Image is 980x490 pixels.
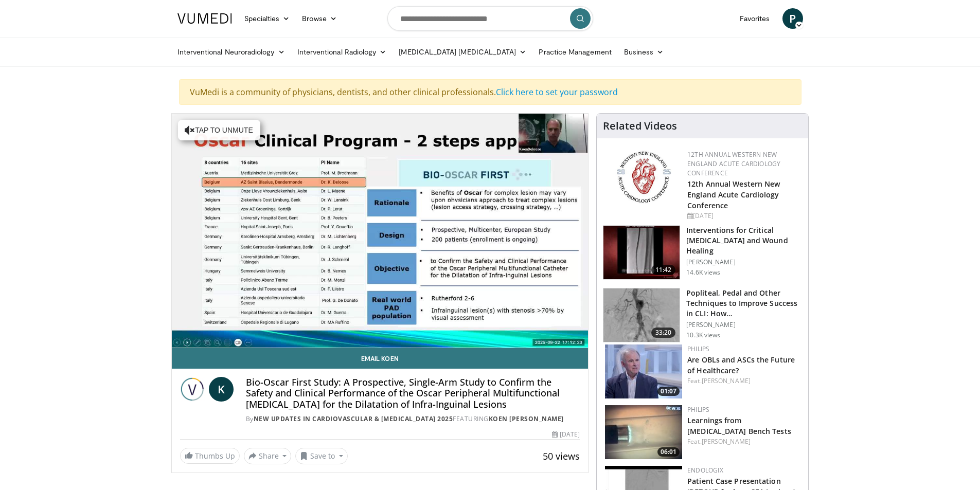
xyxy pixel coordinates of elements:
[687,150,780,177] a: 12th Annual Western New England Acute Cardiology Conference
[686,268,720,277] p: 14.6K views
[702,376,751,385] a: [PERSON_NAME]
[687,211,800,221] div: [DATE]
[172,114,589,348] video-js: Video Player
[291,42,393,62] a: Interventional Radiology
[687,415,791,436] a: Learnings from [MEDICAL_DATA] Bench Tests
[180,448,240,464] a: Thumbs Up
[651,265,676,275] span: 11:42
[296,8,343,29] a: Browse
[605,344,682,398] a: 01:07
[543,450,580,462] span: 50 views
[552,430,580,439] div: [DATE]
[687,466,723,475] a: Endologix
[254,414,453,423] a: New Updates in Cardiovascular & [MEDICAL_DATA] 2025
[238,8,296,29] a: Specialties
[605,344,682,398] img: 75a3f960-6a0f-456d-866c-450ec948de62.150x105_q85_crop-smart_upscale.jpg
[603,288,680,342] img: T6d-rUZNqcn4uJqH4xMDoxOjBrO-I4W8.150x105_q85_crop-smart_upscale.jpg
[172,348,589,369] a: Email Koen
[686,288,802,319] h3: Popliteal, Pedal and Other Techniques to Improve Success in CLI: How…
[687,437,800,446] div: Feat.
[687,179,780,210] a: 12th Annual Western New England Acute Cardiology Conference
[615,150,672,204] img: 0954f259-7907-4053-a817-32a96463ecc8.png.150x105_q85_autocrop_double_scale_upscale_version-0.2.png
[496,86,618,98] a: Click here to set your password
[686,225,802,256] h3: Interventions for Critical [MEDICAL_DATA] and Wound Healing
[209,377,234,402] a: K
[686,331,720,339] p: 10.3K views
[603,225,802,280] a: 11:42 Interventions for Critical [MEDICAL_DATA] and Wound Healing [PERSON_NAME] 14.6K views
[393,42,532,62] a: [MEDICAL_DATA] [MEDICAL_DATA]
[686,321,802,329] p: [PERSON_NAME]
[702,437,751,446] a: [PERSON_NAME]
[686,258,802,266] p: [PERSON_NAME]
[489,414,564,423] a: Koen [PERSON_NAME]
[246,414,580,424] div: By FEATURING
[618,42,670,62] a: Business
[782,8,803,29] a: P
[605,405,682,459] img: 0547a951-2e8b-4df6-bc87-cc102613d05c.150x105_q85_crop-smart_upscale.jpg
[687,344,709,353] a: Philips
[687,405,709,414] a: Philips
[687,376,800,386] div: Feat.
[657,387,680,396] span: 01:07
[603,120,677,132] h4: Related Videos
[178,120,260,140] button: Tap to unmute
[171,42,291,62] a: Interventional Neuroradiology
[605,405,682,459] a: 06:01
[177,13,232,24] img: VuMedi Logo
[246,377,580,410] h4: Bio-Oscar First Study: A Prospective, Single-Arm Study to Confirm the Safety and Clinical Perform...
[651,328,676,338] span: 33:20
[657,447,680,457] span: 06:01
[180,377,205,402] img: New Updates in Cardiovascular & Interventional Radiology 2025
[734,8,776,29] a: Favorites
[687,355,795,375] a: Are OBLs and ASCs the Future of Healthcare?
[387,6,593,31] input: Search topics, interventions
[603,288,802,342] a: 33:20 Popliteal, Pedal and Other Techniques to Improve Success in CLI: How… [PERSON_NAME] 10.3K v...
[244,448,292,464] button: Share
[532,42,617,62] a: Practice Management
[603,226,680,279] img: 243716_0000_1.png.150x105_q85_crop-smart_upscale.jpg
[295,448,348,464] button: Save to
[179,79,801,105] div: VuMedi is a community of physicians, dentists, and other clinical professionals.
